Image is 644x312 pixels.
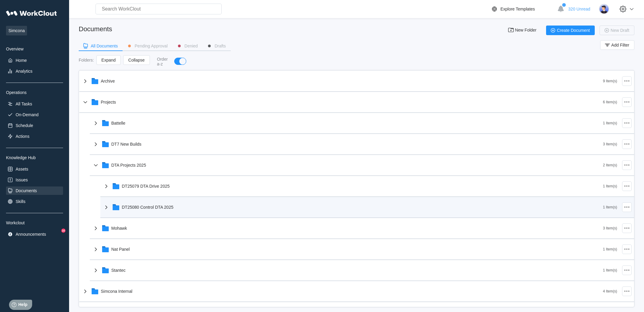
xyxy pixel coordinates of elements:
[16,58,27,63] div: Home
[111,247,130,252] div: Nat Panel
[6,230,63,238] a: Announcements
[91,44,118,48] div: All Documents
[16,69,32,74] div: Analytics
[16,167,28,171] div: Assets
[6,47,63,51] div: Overview
[157,57,169,66] div: Order a-z
[6,100,63,108] a: All Tasks
[111,226,127,231] div: Mohawk
[128,58,144,62] span: Collapse
[79,41,123,50] button: All Documents
[6,220,63,225] div: Workclout
[16,134,29,139] div: Actions
[491,5,554,13] a: Explore Templates
[16,101,32,106] div: All Tasks
[603,142,617,146] div: 3 Item(s)
[123,41,172,50] button: Pending Approval
[515,28,536,33] span: New Folder
[603,184,617,188] div: 1 Item(s)
[214,44,226,48] div: Drafts
[79,25,112,33] div: Documents
[603,121,617,125] div: 1 Item(s)
[111,121,126,126] div: Battelle
[135,44,168,48] div: Pending Approval
[122,184,170,189] div: DT25079 DTA Drive 2025
[111,142,141,147] div: DT7 New Builds
[122,205,174,210] div: DT25080 Control DTA 2025
[611,28,629,32] span: New Draft
[61,229,65,233] div: 10
[500,7,535,11] div: Explore Templates
[603,100,617,104] div: 6 Item(s)
[184,44,198,48] div: Denied
[546,26,595,35] button: Create Document
[568,7,590,11] span: 320 Unread
[16,188,37,193] div: Documents
[79,58,94,62] div: Folders :
[611,43,629,47] span: Add Filter
[557,28,590,32] span: Create Document
[6,165,63,173] a: Assets
[603,247,617,251] div: 1 Item(s)
[603,79,617,83] div: 9 Item(s)
[603,268,617,272] div: 1 Item(s)
[16,177,28,182] div: Issues
[603,163,617,167] div: 2 Item(s)
[6,26,27,35] span: Simcona
[111,163,146,168] div: DTA Projects 2025
[600,26,634,35] button: New Draft
[101,289,132,294] div: Simcona Internal
[16,123,33,128] div: Schedule
[603,205,617,209] div: 1 Item(s)
[101,79,115,83] div: Archive
[6,197,63,206] a: Skills
[6,121,63,130] a: Schedule
[6,67,63,75] a: Analytics
[6,56,63,65] a: Home
[6,186,63,195] a: Documents
[202,41,230,50] button: Drafts
[6,90,63,95] div: Operations
[6,176,63,184] a: Issues
[6,111,63,119] a: On-Demand
[123,55,150,65] button: Collapse
[16,232,46,237] div: Announcements
[6,155,63,160] div: Knowledge Hub
[96,4,222,14] input: Search WorkClout
[504,26,541,35] button: New Folder
[16,112,38,117] div: On-Demand
[172,41,202,50] button: Denied
[16,199,26,204] div: Skills
[102,58,116,62] span: Expand
[6,132,63,141] a: Actions
[96,55,121,65] button: Expand
[101,100,116,105] div: Projects
[603,226,617,230] div: 3 Item(s)
[600,40,634,50] button: Add Filter
[599,4,609,14] img: user-5.png
[111,268,126,273] div: Stantec
[603,289,617,293] div: 4 Item(s)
